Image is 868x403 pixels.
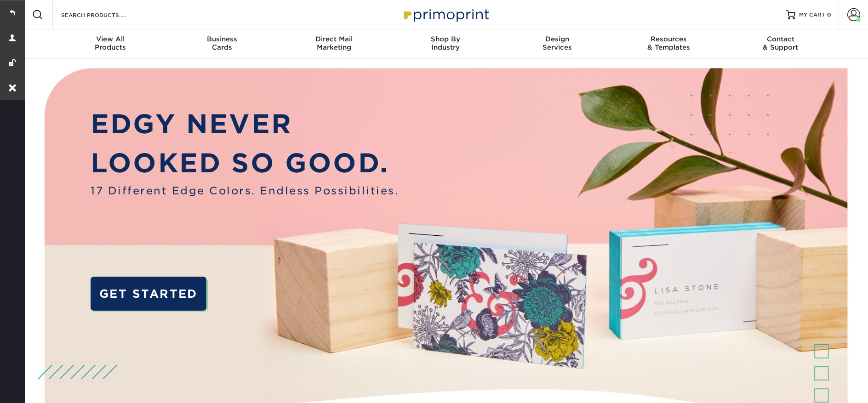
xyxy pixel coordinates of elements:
a: Direct MailMarketing [278,29,390,59]
a: View AllProducts [55,29,166,59]
span: Contact [725,35,836,43]
span: Business [166,35,278,43]
a: DesignServices [501,29,613,59]
a: Resources& Templates [613,29,725,59]
a: Contact& Support [725,29,836,59]
div: & Templates [613,35,725,51]
div: Marketing [278,35,390,51]
div: Cards [166,35,278,51]
span: MY CART [799,11,825,19]
div: Products [55,35,166,51]
img: Primoprint [400,5,491,24]
p: EDGY NEVER [91,105,399,144]
span: Shop By [390,35,502,43]
div: Industry [390,35,502,51]
a: GET STARTED [91,277,206,311]
div: Services [501,35,613,51]
span: Direct Mail [278,35,390,43]
p: LOOKED SO GOOD. [91,144,399,183]
input: SEARCH PRODUCTS..... [60,9,150,20]
span: Design [501,35,613,43]
div: & Support [725,35,836,51]
a: Shop ByIndustry [390,29,502,59]
span: 0 [827,11,831,18]
a: BusinessCards [166,29,278,59]
span: View All [55,35,166,43]
span: Resources [613,35,725,43]
span: 17 Different Edge Colors. Endless Possibilities. [91,183,399,199]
